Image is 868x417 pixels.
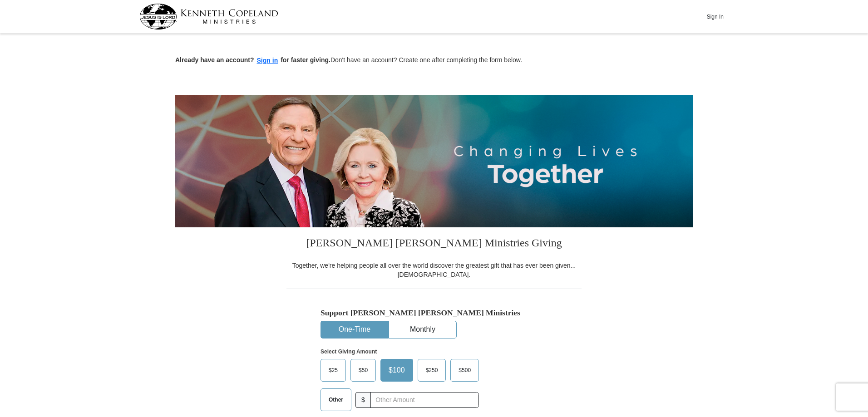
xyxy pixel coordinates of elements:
button: Sign In [701,10,729,24]
span: $250 [421,363,443,377]
strong: Select Giving Amount [321,348,377,355]
span: $500 [454,363,475,377]
h3: [PERSON_NAME] [PERSON_NAME] Ministries Giving [286,227,582,261]
button: Monthly [389,321,456,338]
div: Together, we're helping people all over the world discover the greatest gift that has ever been g... [286,261,582,279]
button: One-Time [321,321,388,338]
strong: Already have an account? for faster giving. [175,56,330,64]
img: kcm-header-logo.svg [139,4,278,29]
p: Don't have an account? Create one after completing the form below. [175,55,693,66]
h5: Support [PERSON_NAME] [PERSON_NAME] Ministries [321,308,547,318]
span: $ [355,392,371,408]
span: $50 [354,363,372,377]
span: $100 [384,363,409,377]
span: Other [324,393,348,407]
button: Sign in [254,55,281,66]
span: $25 [324,363,342,377]
input: Other Amount [370,392,479,408]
